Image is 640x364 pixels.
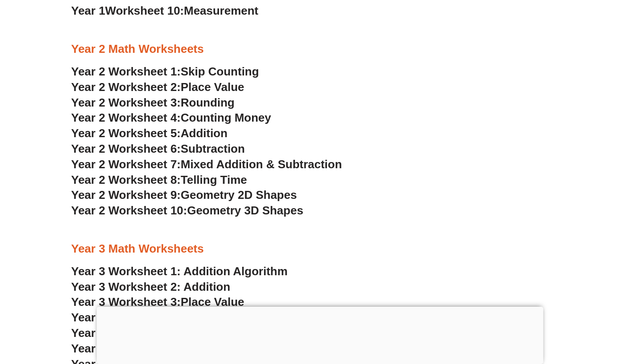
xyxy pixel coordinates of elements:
a: Year 3 Worksheet 4: Rounding [71,311,238,324]
span: Year 2 Worksheet 7: [71,158,181,171]
a: Year 3 Worksheet 1: Addition Algorithm [71,265,288,278]
h3: Year 2 Math Worksheets [71,42,569,57]
span: Skip Counting [181,65,259,78]
span: Addition [181,127,228,140]
span: Rounding [181,96,235,109]
span: Year 2 Worksheet 8: [71,173,181,186]
a: Year 1Worksheet 10:Measurement [71,4,258,17]
a: Year 2 Worksheet 8:Telling Time [71,173,247,186]
span: Year 3 Worksheet 3: [71,295,181,309]
span: Mixed Addition & Subtraction [181,158,342,171]
span: Year 2 Worksheet 6: [71,142,181,155]
a: Year 2 Worksheet 9:Geometry 2D Shapes [71,188,297,202]
span: Year 2 Worksheet 5: [71,127,181,140]
a: Year 2 Worksheet 5:Addition [71,127,228,140]
iframe: Chat Widget [488,264,640,364]
h3: Year 3 Math Worksheets [71,241,569,257]
span: Counting Money [181,111,272,124]
iframe: Advertisement [97,307,544,362]
span: Year 2 Worksheet 9: [71,188,181,202]
a: Year 3 Worksheet 2: Addition [71,280,230,293]
a: Year 2 Worksheet 3:Rounding [71,96,235,109]
a: Year 2 Worksheet 10:Geometry 3D Shapes [71,204,303,217]
span: Telling Time [181,173,247,186]
span: Year 2 Worksheet 2: [71,80,181,94]
a: Year 2 Worksheet 4:Counting Money [71,111,271,124]
a: Year 3 Worksheet 6: Subtraction [71,342,248,355]
a: Year 3 Worksheet 3:Place Value [71,295,244,309]
a: Year 2 Worksheet 1:Skip Counting [71,65,259,78]
span: Measurement [184,4,259,17]
span: Subtraction [181,142,245,155]
span: Place Value [181,295,244,309]
a: Year 2 Worksheet 2:Place Value [71,80,244,94]
a: Year 2 Worksheet 6:Subtraction [71,142,245,155]
span: Year 2 Worksheet 1: [71,65,181,78]
span: Year 2 Worksheet 10: [71,204,187,217]
a: Year 2 Worksheet 7:Mixed Addition & Subtraction [71,158,342,171]
span: Year 2 Worksheet 4: [71,111,181,124]
span: Worksheet 10: [105,4,184,17]
span: Geometry 2D Shapes [181,188,297,202]
span: Geometry 3D Shapes [187,204,303,217]
span: Year 2 Worksheet 3: [71,96,181,109]
span: Place Value [181,80,244,94]
a: Year 3 Worksheet 5: Rounding (Money) [71,326,285,340]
